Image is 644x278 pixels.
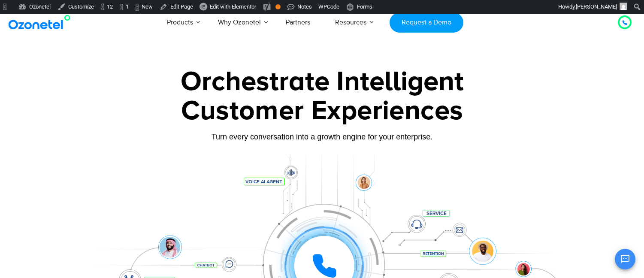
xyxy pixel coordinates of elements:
a: Resources [323,8,379,36]
a: Why Ozonetel [206,8,273,36]
span: [PERSON_NAME] [576,3,617,10]
a: Request a Demo [390,12,463,33]
span: Edit with Elementor [210,3,256,10]
div: Turn every conversation into a growth engine for your enterprise. [54,132,590,142]
a: Products [154,8,206,36]
button: Open chat [615,249,635,269]
a: Partners [273,8,323,36]
div: OK [275,4,281,9]
div: Customer Experiences [54,91,590,132]
div: Orchestrate Intelligent [54,68,590,96]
